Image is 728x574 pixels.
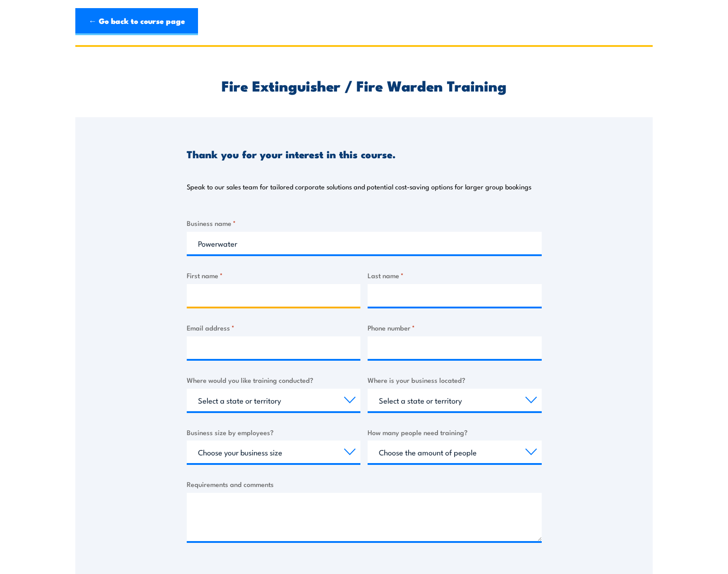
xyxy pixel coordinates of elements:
p: Speak to our sales team for tailored corporate solutions and potential cost-saving options for la... [187,182,531,191]
label: Business size by employees? [187,427,361,437]
label: Last name [368,270,542,280]
label: Requirements and comments [187,479,542,489]
h2: Fire Extinguisher / Fire Warden Training [187,79,542,92]
a: ← Go back to course page [75,8,198,35]
label: Where would you like training conducted? [187,375,361,385]
label: Business name [187,218,542,228]
h3: Thank you for your interest in this course. [187,149,396,159]
label: Where is your business located? [368,375,542,385]
label: How many people need training? [368,427,542,437]
label: First name [187,270,361,280]
label: Email address [187,322,361,333]
label: Phone number [368,322,542,333]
